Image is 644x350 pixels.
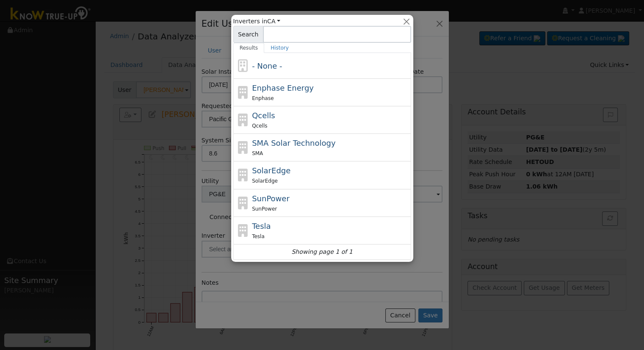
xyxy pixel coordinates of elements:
[233,26,263,43] span: Search
[252,206,277,212] span: SunPower
[252,139,335,147] span: SMA Solar Technology
[252,166,290,175] span: SolarEdge
[233,43,265,53] a: Results
[252,95,274,101] span: Enphase
[252,178,278,184] span: SolarEdge
[252,233,265,239] span: Tesla
[252,83,314,92] span: Enphase Energy
[252,61,282,70] span: - None -
[291,247,352,256] i: Showing page 1 of 1
[252,222,271,231] span: Tesla
[252,194,290,203] span: SunPower
[252,111,275,120] span: Qcells
[252,150,263,156] span: SMA
[252,123,267,129] span: Qcells
[264,43,295,53] a: History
